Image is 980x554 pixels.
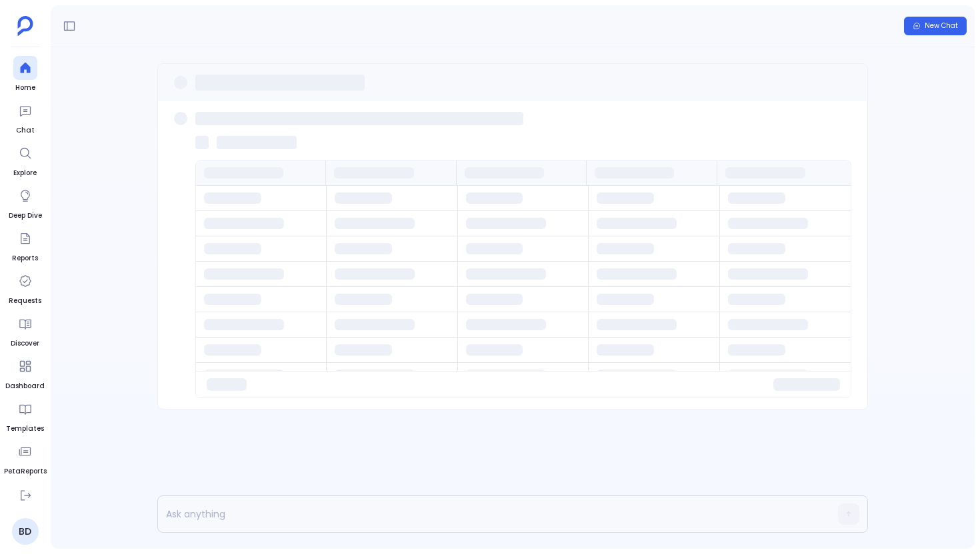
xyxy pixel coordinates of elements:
a: Dashboard [5,354,45,392]
span: Chat [13,125,37,136]
span: Explore [13,168,37,178]
button: New Chat [904,17,967,35]
span: PetaReports [4,466,47,477]
a: Deep Dive [9,184,42,221]
span: Templates [6,423,44,434]
a: BD [12,518,39,545]
a: Explore [13,141,37,178]
span: Reports [12,253,38,264]
a: Chat [13,99,37,136]
a: PetaReports [4,439,47,477]
span: New Chat [925,21,958,31]
a: Reports [12,226,38,264]
span: Deep Dive [9,210,42,221]
span: Dashboard [5,381,45,392]
span: Requests [9,296,41,306]
a: Templates [6,397,44,434]
img: petavue logo [17,16,33,36]
a: Discover [11,312,39,349]
a: Home [13,56,37,93]
span: Discover [11,338,39,349]
span: Home [13,83,37,93]
a: Requests [9,269,41,306]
